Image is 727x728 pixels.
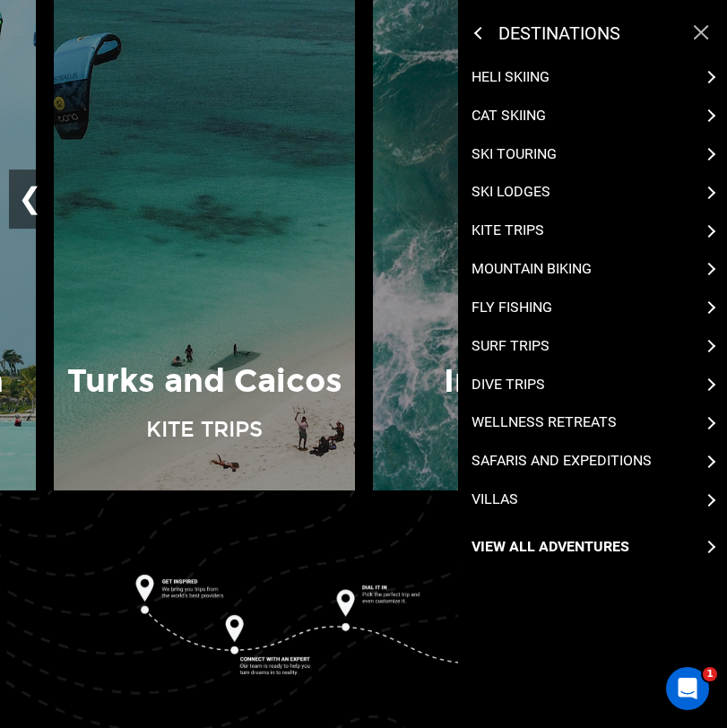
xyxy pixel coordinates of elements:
[472,182,550,203] p: Ski Lodges
[472,336,550,357] p: Surf Trips
[472,490,518,510] p: Villas
[703,667,717,681] span: 1
[472,298,552,318] p: Fly Fishing
[498,24,644,42] p: destinations
[67,359,342,404] p: Turks and Caicos
[36,562,691,715] img: Dashed Line
[472,221,544,241] p: Kite Trips
[472,106,546,126] p: Cat Skiing
[146,414,263,445] p: Kite Trips
[472,67,550,88] p: Heli Skiing
[9,170,51,230] button: ❮
[444,359,603,404] p: Indonesia
[472,451,652,472] p: Safaris and Expeditions
[472,144,557,165] p: Ski Touring
[472,537,629,558] p: View All Adventures
[666,667,709,710] iframe: Intercom live chat
[472,412,617,433] p: Wellness Retreats
[472,375,545,395] p: Dive Trips
[472,259,592,280] p: Mountain Biking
